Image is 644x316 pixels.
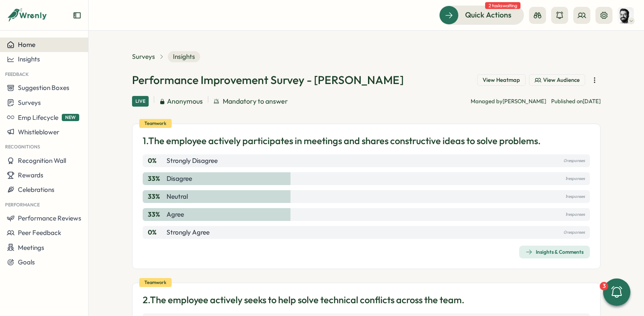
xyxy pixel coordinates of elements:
[483,76,520,84] span: View Heatmap
[132,72,404,87] h1: Performance Improvement Survey - [PERSON_NAME]
[18,214,81,222] span: Performance Reviews
[167,96,203,107] span: Anonymous
[139,119,172,128] div: Teamwork
[143,134,540,148] p: 1. The employee actively participates in meetings and shares constructive ideas to solve problems.
[167,192,188,201] p: Neutral
[618,7,634,23] img: Nelson
[18,244,44,252] span: Meetings
[167,156,218,165] p: Strongly Disagree
[18,99,41,107] span: Surveys
[565,174,585,183] p: 1 responses
[563,156,585,165] p: 0 responses
[18,229,61,237] span: Peer Feedback
[465,9,512,20] span: Quick Actions
[167,228,210,237] p: Strongly Agree
[168,51,200,62] span: Insights
[167,210,184,219] p: Agree
[543,76,580,84] span: View Audience
[73,11,81,20] button: Expand sidebar
[600,282,608,290] div: 3
[148,228,165,237] p: 0 %
[583,98,601,104] span: [DATE]
[167,174,192,183] p: Disagree
[477,74,526,86] button: View Heatmap
[18,113,58,122] span: Emp Lifecycle
[519,246,590,258] button: Insights & Comments
[223,96,288,107] span: Mandatory to answer
[18,41,35,49] span: Home
[18,84,69,92] span: Suggestion Boxes
[603,278,630,306] button: 3
[471,98,546,105] p: Managed by
[139,278,172,287] div: Teamwork
[565,210,585,219] p: 1 responses
[563,228,585,237] p: 0 responses
[18,55,40,63] span: Insights
[18,171,43,179] span: Rewards
[439,6,524,24] button: Quick Actions
[148,156,165,165] p: 0 %
[132,96,149,107] div: Live
[529,74,585,86] button: View Audience
[62,114,79,121] span: NEW
[526,249,584,255] div: Insights & Comments
[565,192,585,201] p: 1 responses
[503,98,546,104] span: [PERSON_NAME]
[132,52,155,61] a: Surveys
[18,157,66,165] span: Recognition Wall
[18,258,35,266] span: Goals
[551,98,601,105] p: Published on
[18,186,55,194] span: Celebrations
[485,2,520,9] span: 2 tasks waiting
[18,128,59,136] span: Whistleblower
[148,192,165,201] p: 33 %
[143,293,464,307] p: 2. The employee actively seeks to help solve technical conflicts across the team.
[148,174,165,183] p: 33 %
[148,210,165,219] p: 33 %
